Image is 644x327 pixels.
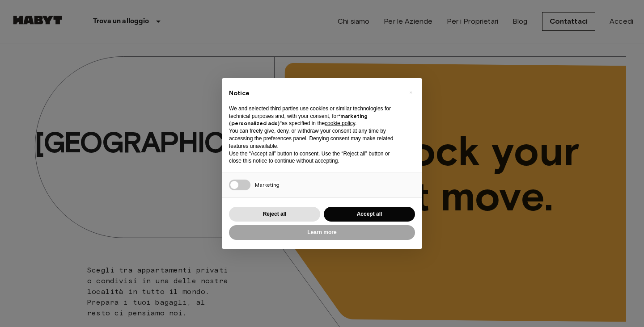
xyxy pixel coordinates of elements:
span: Marketing [255,181,280,188]
button: Accept all [324,207,415,222]
button: Close this notice [403,85,418,100]
strong: “marketing (personalized ads)” [229,113,368,127]
a: cookie policy [325,120,355,126]
p: We and selected third parties use cookies or similar technologies for technical purposes and, wit... [229,105,401,127]
button: Learn more [229,225,415,240]
button: Reject all [229,207,320,222]
p: Use the “Accept all” button to consent. Use the “Reject all” button or close this notice to conti... [229,150,401,165]
h2: Notice [229,89,401,98]
p: You can freely give, deny, or withdraw your consent at any time by accessing the preferences pane... [229,127,401,150]
span: × [409,87,412,98]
